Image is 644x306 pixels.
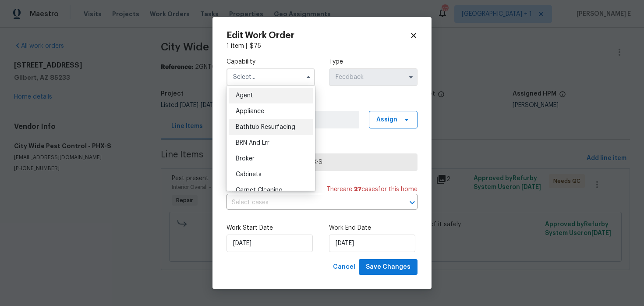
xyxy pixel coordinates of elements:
input: M/D/YYYY [226,235,313,252]
span: Assign [376,115,397,124]
div: 1 item | [226,42,418,50]
button: Cancel [329,259,359,275]
label: Type [329,57,418,66]
span: Bathtub Resurfacing [236,124,295,130]
span: $ 75 [250,43,261,49]
input: M/D/YYYY [329,235,415,252]
input: Select... [329,68,418,86]
label: Work Order Manager [226,100,418,109]
span: Cabinets [236,171,262,178]
span: City Wide Pest Control - PHX-S [234,158,410,167]
span: Appliance [236,108,264,114]
input: Select... [226,68,315,86]
label: Work End Date [329,224,418,232]
h2: Edit Work Order [226,31,410,40]
span: 27 [354,186,361,192]
button: Save Changes [359,259,418,275]
span: Cancel [333,262,355,273]
span: BRN And Lrr [236,140,269,146]
label: Work Start Date [226,224,315,232]
button: Open [406,196,418,209]
span: There are case s for this home [326,185,418,194]
button: Show options [406,72,416,82]
span: Agent [236,93,253,99]
input: Select cases [226,196,393,210]
label: Capability [226,57,315,66]
span: Carpet Cleaning [236,187,283,193]
span: Save Changes [366,262,410,273]
label: Trade Partner [226,142,418,151]
span: Broker [236,156,255,162]
button: Hide options [303,72,314,82]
